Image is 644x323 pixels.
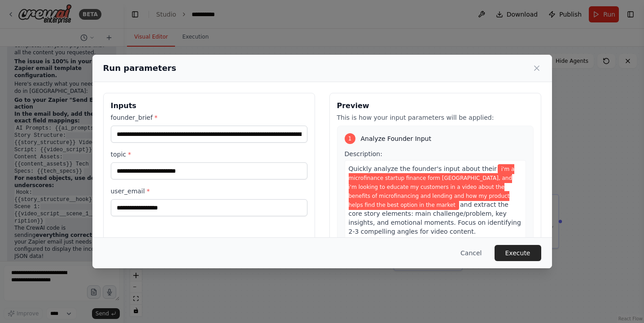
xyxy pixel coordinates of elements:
[361,134,431,143] span: Analyze Founder Input
[337,113,534,122] p: This is how your input parameters will be applied:
[111,113,307,122] label: founder_brief
[349,164,515,210] span: Variable: founder_brief
[111,100,307,111] h3: Inputs
[103,62,176,74] h2: Run parameters
[345,133,355,144] div: 1
[345,150,382,157] span: Description:
[349,165,497,172] span: Quickly analyze the founder's input about their
[453,245,489,261] button: Cancel
[495,245,541,261] button: Execute
[111,187,307,196] label: user_email
[111,150,307,159] label: topic
[337,100,534,111] h3: Preview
